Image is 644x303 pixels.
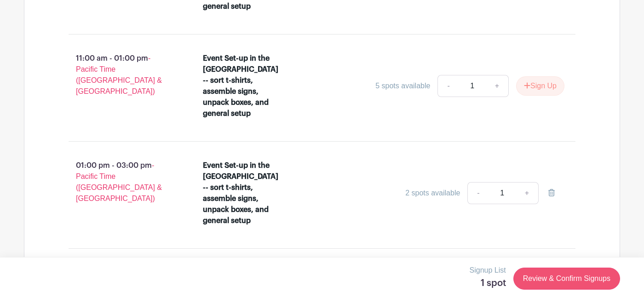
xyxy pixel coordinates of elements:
button: Sign Up [516,76,564,96]
span: - Pacific Time ([GEOGRAPHIC_DATA] & [GEOGRAPHIC_DATA]) [76,161,162,202]
a: - [437,75,459,97]
h5: 1 spot [470,278,506,289]
a: + [516,182,539,204]
div: Event Set-up in the [GEOGRAPHIC_DATA] -- sort t-shirts, assemble signs, unpack boxes, and general... [203,53,282,119]
a: Review & Confirm Signups [513,268,620,290]
div: 2 spots available [405,188,460,199]
a: + [486,75,509,97]
p: Signup List [470,265,506,276]
span: - Pacific Time ([GEOGRAPHIC_DATA] & [GEOGRAPHIC_DATA]) [76,54,162,95]
div: Event Set-up in the [GEOGRAPHIC_DATA] -- sort t-shirts, assemble signs, unpack boxes, and general... [203,160,282,226]
p: 11:00 am - 01:00 pm [54,49,188,101]
p: 01:00 pm - 03:00 pm [54,156,188,208]
a: - [467,182,489,204]
div: 5 spots available [375,80,430,91]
